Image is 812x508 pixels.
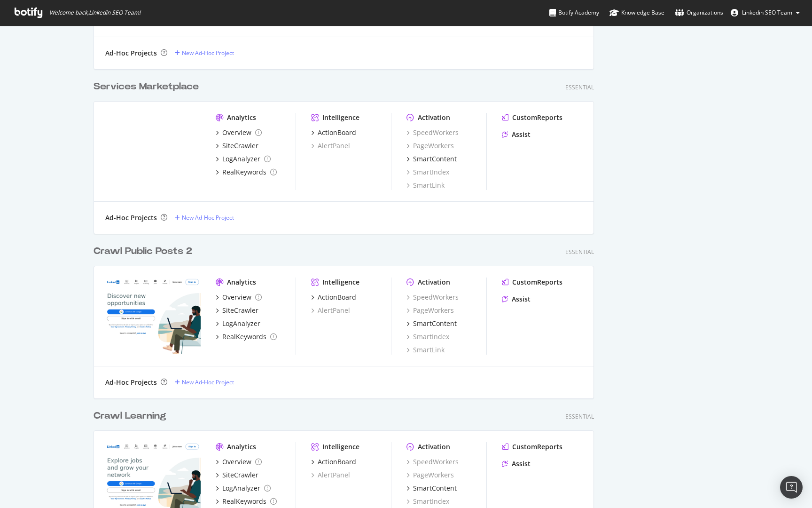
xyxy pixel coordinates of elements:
a: CustomReports [502,113,562,122]
div: Intelligence [322,442,359,452]
div: Analytics [227,442,256,452]
div: RealKeywords [222,167,266,177]
a: Overview [216,293,262,302]
div: SmartContent [413,154,457,164]
a: New Ad-Hoc Project [175,378,234,386]
a: SmartLink [406,181,445,190]
a: SpeedWorkers [406,293,459,302]
div: CustomReports [512,278,562,287]
div: Essential [565,248,594,256]
img: Servicesmarketplace.com [105,113,201,189]
div: SiteCrawler [222,470,258,480]
a: CustomReports [502,278,562,287]
a: SpeedWorkers [406,128,459,137]
a: SmartContent [406,154,457,164]
a: SmartIndex [406,167,449,177]
div: Assist [512,294,531,304]
div: New Ad-Hoc Project [182,49,234,57]
div: SmartContent [413,319,457,328]
a: SpeedWorkers [406,457,459,467]
div: RealKeywords [222,332,266,341]
a: PageWorkers [406,141,454,151]
img: Crawlpublicposts2.com [105,278,201,354]
div: SiteCrawler [222,306,258,315]
a: LogAnalyzer [216,319,260,328]
a: SmartIndex [406,497,449,506]
div: Services Marketplace [94,80,199,94]
div: LogAnalyzer [222,484,260,493]
div: Knowledge Base [609,8,664,17]
div: Open Intercom Messenger [780,476,803,499]
a: Services Marketplace [94,80,203,94]
a: SmartContent [406,319,457,328]
div: LogAnalyzer [222,319,260,328]
div: Intelligence [322,278,359,287]
div: New Ad-Hoc Project [182,214,234,222]
div: SmartContent [413,484,457,493]
a: PageWorkers [406,306,454,315]
div: Crawl Public Posts 2 [94,245,192,258]
div: CustomReports [512,113,562,122]
span: Welcome back, Linkedin SEO Team ! [49,9,141,16]
div: RealKeywords [222,497,266,506]
div: ActionBoard [318,128,356,137]
a: ActionBoard [311,128,356,137]
div: Analytics [227,113,256,122]
a: SmartContent [406,484,457,493]
a: RealKeywords [216,167,277,177]
a: SiteCrawler [216,141,258,151]
div: ActionBoard [318,293,356,302]
a: ActionBoard [311,457,356,467]
div: Analytics [227,278,256,287]
div: Activation [418,278,450,287]
a: ActionBoard [311,293,356,302]
div: Essential [565,413,594,421]
a: Assist [502,459,531,468]
div: Activation [418,442,450,452]
div: Botify Academy [549,8,599,17]
div: Crawl Learning [94,409,166,423]
a: New Ad-Hoc Project [175,214,234,222]
a: RealKeywords [216,497,277,506]
span: Linkedin SEO Team [742,8,792,16]
div: Overview [222,457,251,467]
div: ActionBoard [318,457,356,467]
a: Overview [216,457,262,467]
a: AlertPanel [311,141,350,151]
a: PageWorkers [406,470,454,480]
a: Assist [502,294,531,304]
a: New Ad-Hoc Project [175,49,234,57]
a: AlertPanel [311,470,350,480]
a: LogAnalyzer [216,484,271,493]
a: SmartLink [406,345,445,355]
a: Overview [216,128,262,137]
a: LogAnalyzer [216,154,271,164]
a: Crawl Public Posts 2 [94,245,196,258]
a: CustomReports [502,442,562,452]
a: Assist [502,130,531,139]
a: AlertPanel [311,306,350,315]
a: SiteCrawler [216,306,258,315]
div: SiteCrawler [222,141,258,151]
div: Assist [512,459,531,468]
div: New Ad-Hoc Project [182,378,234,386]
button: Linkedin SEO Team [723,5,807,20]
div: Overview [222,128,251,137]
div: Overview [222,293,251,302]
a: RealKeywords [216,332,277,341]
a: SmartIndex [406,332,449,341]
div: CustomReports [512,442,562,452]
div: Organizations [675,8,723,17]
